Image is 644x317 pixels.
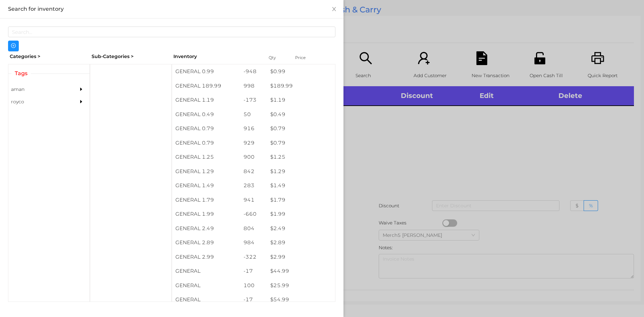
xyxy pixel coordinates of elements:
[172,264,240,278] div: GENERAL
[90,51,172,62] div: Sub-Categories >
[267,93,335,107] div: $ 1.19
[267,53,287,62] div: Qty
[172,207,240,221] div: GENERAL 1.99
[267,207,335,221] div: $ 1.99
[8,51,90,62] div: Categories >
[172,164,240,179] div: GENERAL 1.29
[240,150,267,164] div: 900
[240,293,267,307] div: -17
[240,278,267,293] div: 100
[240,136,267,150] div: 929
[240,107,267,122] div: 50
[240,64,267,79] div: -948
[172,178,240,193] div: GENERAL 1.49
[172,64,240,79] div: GENERAL 0.99
[240,79,267,93] div: 998
[293,53,320,62] div: Price
[267,235,335,250] div: $ 2.89
[8,96,69,108] div: royco
[240,250,267,264] div: -322
[79,99,84,104] i: icon: caret-right
[172,221,240,236] div: GENERAL 2.49
[267,64,335,79] div: $ 0.99
[172,150,240,164] div: GENERAL 1.25
[331,6,337,12] i: icon: close
[240,93,267,107] div: -173
[267,178,335,193] div: $ 1.49
[267,264,335,278] div: $ 44.99
[173,53,260,60] div: Inventory
[267,136,335,150] div: $ 0.79
[240,164,267,179] div: 842
[267,193,335,207] div: $ 1.79
[267,121,335,136] div: $ 0.79
[240,264,267,278] div: -17
[240,178,267,193] div: 283
[240,235,267,250] div: 984
[8,83,69,96] div: aman
[267,79,335,93] div: $ 189.99
[267,221,335,236] div: $ 2.49
[240,207,267,221] div: -660
[172,293,240,307] div: GENERAL
[11,69,31,77] span: Tags
[240,121,267,136] div: 916
[267,293,335,307] div: $ 54.99
[172,93,240,107] div: GENERAL 1.19
[172,250,240,264] div: GENERAL 2.99
[267,250,335,264] div: $ 2.99
[172,79,240,93] div: GENERAL 189.99
[267,278,335,293] div: $ 25.99
[172,278,240,293] div: GENERAL
[267,150,335,164] div: $ 1.25
[79,87,84,92] i: icon: caret-right
[172,136,240,150] div: GENERAL 0.79
[267,107,335,122] div: $ 0.49
[172,235,240,250] div: GENERAL 2.89
[8,41,19,51] button: icon: plus-circle
[172,107,240,122] div: GENERAL 0.49
[172,121,240,136] div: GENERAL 0.79
[240,221,267,236] div: 804
[267,164,335,179] div: $ 1.29
[8,27,335,37] input: Search...
[8,5,335,13] div: Search for inventory
[240,193,267,207] div: 941
[172,193,240,207] div: GENERAL 1.79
